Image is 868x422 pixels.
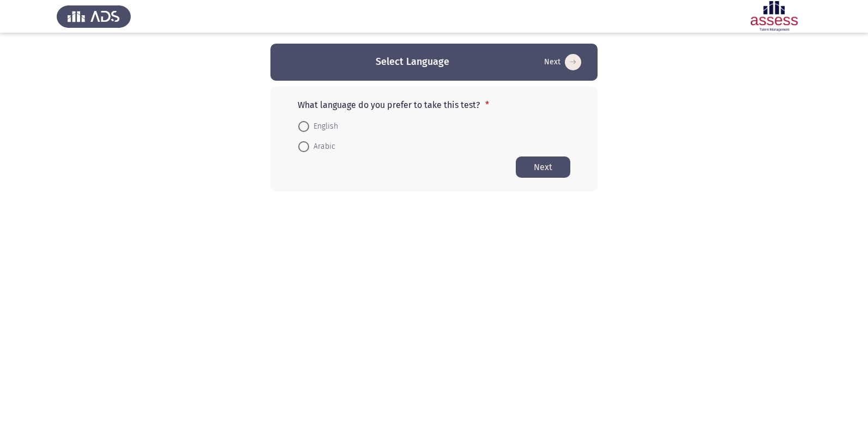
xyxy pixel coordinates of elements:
[298,100,570,110] p: What language do you prefer to take this test?
[737,1,811,32] img: Assessment logo of ASSESS Employability - EBI
[516,156,570,178] button: Start assessment
[309,140,335,153] span: Arabic
[541,53,584,71] button: Start assessment
[309,120,338,133] span: English
[57,1,131,32] img: Assess Talent Management logo
[376,55,449,69] h3: Select Language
